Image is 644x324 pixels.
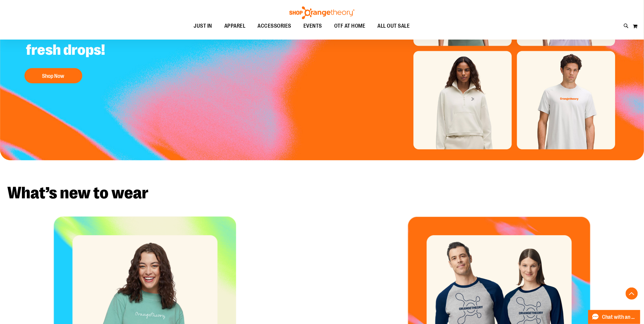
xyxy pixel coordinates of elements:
a: OTF // lululemon fresh drops! Shop Now [21,18,173,86]
span: APPAREL [224,19,246,33]
span: ACCESSORIES [258,19,292,33]
span: JUST IN [194,19,212,33]
h2: What’s new to wear [7,185,637,201]
span: ALL OUT SALE [378,19,410,33]
button: Shop Now [24,68,82,83]
button: Chat with an Expert [588,310,641,324]
span: Chat with an Expert [602,314,637,320]
button: Back To Top [626,287,638,300]
span: OTF AT HOME [334,19,366,33]
img: Shop Orangetheory [289,6,355,19]
span: EVENTS [303,19,322,33]
h2: OTF // lululemon fresh drops! [21,18,173,65]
